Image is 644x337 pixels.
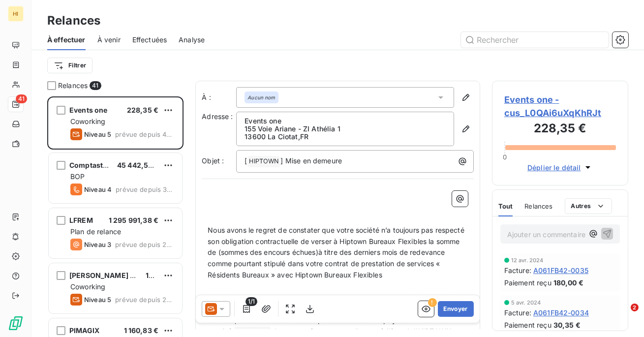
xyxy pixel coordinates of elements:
h3: 228,35 € [504,120,616,139]
span: À effectuer [47,35,86,45]
span: 12 avr. 2024 [511,257,544,263]
span: Adresse : [202,112,233,121]
span: Niveau 5 [84,296,111,304]
span: prévue depuis 280 jours [115,241,174,248]
p: Events one [245,117,446,125]
span: Coworking [70,117,105,125]
span: Events one - cus_L0QAi6uXqKhRJt [504,93,616,120]
div: HI [8,6,24,22]
button: Filtrer [47,58,92,73]
span: Coworking [70,282,105,291]
span: ] Mise en demeure [280,156,342,165]
span: 30,35 € [553,320,581,330]
span: 2 [631,304,639,311]
span: Tout [498,202,513,210]
span: 41 [90,81,101,90]
span: prévue depuis 313 jours [116,185,174,193]
span: Relances [524,202,552,210]
span: 45 442,55 € [117,161,159,169]
span: À venir [97,35,121,45]
span: Niveau 5 [84,130,111,138]
iframe: Intercom live chat [611,304,634,327]
span: A061FB42-0034 [533,307,589,318]
span: 5 avr. 2024 [511,300,541,306]
span: 1/1 [245,297,257,306]
span: 41 [16,94,27,103]
span: Effectuées [132,35,167,45]
span: [PERSON_NAME] - BOREAL CONSEIL INC PACA [69,271,230,279]
div: grid [47,96,184,337]
span: BOP [70,172,85,181]
p: 13600 La Ciotat , FR [245,133,446,141]
span: En effet, nous vous rappelons qu’en vertu de l’article « A.6. GARANTIES ET FACTURATION », de l’ar... [208,293,469,336]
em: Aucun nom [247,94,275,101]
span: Comptastar [69,161,110,169]
span: Plan de relance [70,227,121,236]
label: À : [202,92,236,102]
button: Envoyer [438,301,474,317]
span: Déplier le détail [527,162,581,173]
span: 180,00 € [553,277,583,288]
img: Logo LeanPay [8,315,24,331]
span: A061FB42-0035 [533,265,588,276]
span: Objet : [202,156,224,165]
span: Paiement reçu [504,320,552,330]
button: Déplier le détail [524,162,596,173]
span: Paiement reçu [504,277,552,288]
span: Events one [69,106,108,114]
input: Rechercher [461,32,609,48]
span: 0 [503,153,507,161]
span: 1 295 991,38 € [109,216,158,224]
h3: Relances [47,12,100,30]
span: Niveau 3 [84,241,111,248]
p: 155 Voie Ariane - ZI Athélia 1 [245,125,446,133]
span: 1 160,83 € [124,326,159,335]
span: Analyse [179,35,205,45]
span: Nous avons le regret de constater que votre société n’a toujours pas respecté son obligation cont... [208,226,466,279]
span: LFREM [69,216,93,224]
span: PIMAGIX [69,326,99,335]
span: HIPTOWN [247,156,280,167]
span: Facture : [504,307,531,318]
span: Niveau 4 [84,185,112,193]
span: 228,35 € [127,106,158,114]
span: Relances [58,81,88,91]
span: prévue depuis 467 jours [115,130,174,138]
span: Facture : [504,265,531,276]
span: 108,00 € [146,271,176,279]
button: Autres [565,198,613,214]
span: [ [245,156,247,165]
span: prévue depuis 235 jours [115,296,174,304]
